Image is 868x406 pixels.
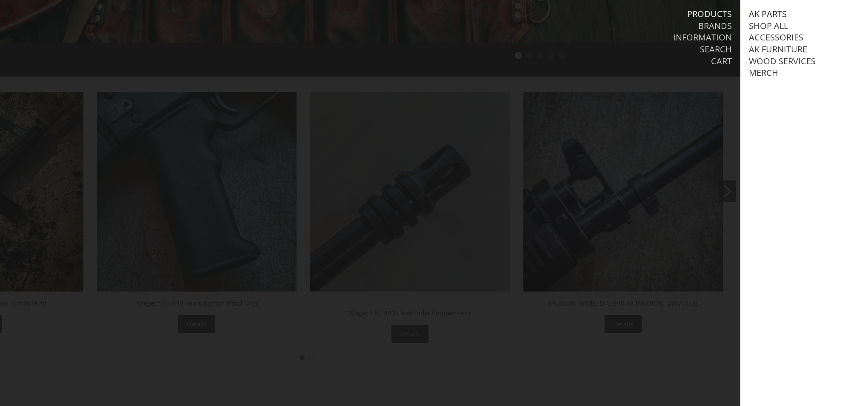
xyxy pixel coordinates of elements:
[749,56,816,67] a: Wood Services
[749,44,807,55] a: AK Furniture
[749,9,787,20] a: AK Parts
[698,20,732,31] a: Brands
[673,32,732,43] a: Information
[700,44,732,55] a: Search
[711,56,732,67] a: Cart
[749,20,788,31] a: Shop All
[687,9,732,20] a: Products
[749,32,803,43] a: Accessories
[749,67,778,78] a: Merch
